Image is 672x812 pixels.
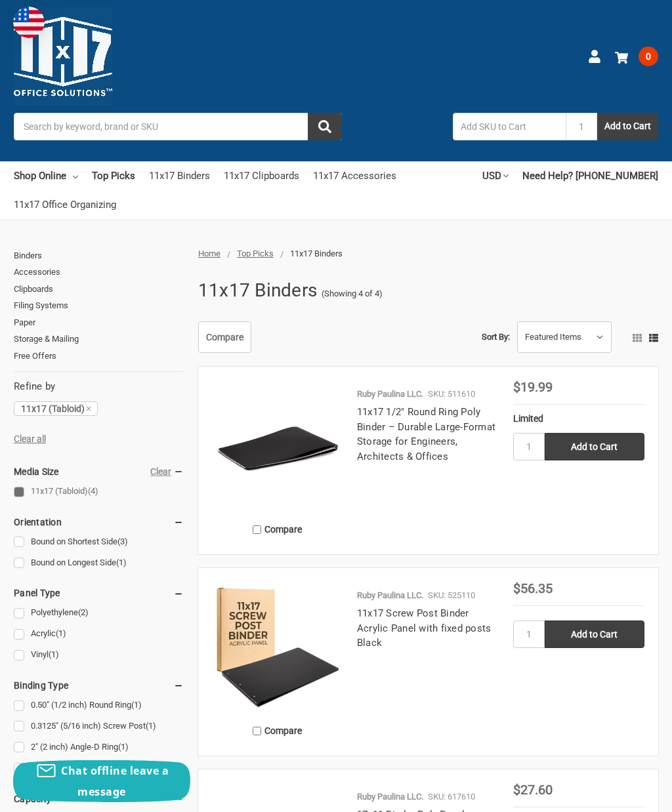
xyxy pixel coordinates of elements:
[14,604,184,622] a: Polyethylene
[14,554,184,572] a: Bound on Longest Side
[14,483,184,500] a: 11x17 (Tabloid)
[522,161,658,190] a: Need Help? [PHONE_NUMBER]
[14,625,184,643] a: Acrylic
[513,379,553,395] span: $19.99
[14,434,46,444] a: Clear all
[253,525,261,534] input: Compare
[14,514,184,530] h5: Orientation
[13,760,190,802] button: Chat offline leave a message
[14,281,184,298] a: Clipboards
[14,314,184,331] a: Paper
[212,582,343,713] img: 11x17 Screw Post Binder Acrylic Panel with fixed posts Black
[14,697,184,714] a: 0.50" (1/2 inch) Round Ring
[13,7,45,38] img: duty and tax information for United States
[14,739,184,756] a: 2" (2 inch) Angle-D Ring
[428,388,475,401] p: SKU: 511610
[56,628,66,638] span: (1)
[313,161,396,190] a: 11x17 Accessories
[290,249,343,258] span: 11x17 Binders
[14,379,184,394] h5: Refine by
[198,274,317,308] h1: 11x17 Binders
[78,607,89,617] span: (2)
[357,406,495,462] a: 11x17 1/2" Round Ring Poly Binder – Durable Large-Format Storage for Engineers, Architects & Offices
[322,287,383,300] span: (Showing 4 of 4)
[453,113,566,140] input: Add SKU to Cart
[14,464,184,479] h5: Media Size
[357,388,423,401] p: Ruby Paulina LLC.
[14,113,342,140] input: Search by keyword, brand or SKU
[14,161,78,190] a: Shop Online
[428,589,475,602] p: SKU: 525110
[224,161,299,190] a: 11x17 Clipboards
[131,700,142,710] span: (1)
[357,607,492,649] a: 11x17 Screw Post Binder Acrylic Panel with fixed posts Black
[428,790,475,803] p: SKU: 617610
[198,321,251,353] a: Compare
[117,537,128,546] span: (3)
[14,7,112,106] img: 11x17.com
[14,678,184,693] h5: Binding Type
[212,380,343,512] img: 11x17 1/2" Round Ring Poly Binder – Durable Large-Format Storage for Engineers, Architects & Offices
[14,348,184,365] a: Free Offers
[14,401,98,416] a: 11x17 (Tabloid)
[513,412,644,426] div: Limited
[14,331,184,348] a: Storage & Mailing
[597,113,658,140] button: Add to Cart
[357,790,423,803] p: Ruby Paulina LLC.
[92,161,135,190] a: Top Picks
[150,466,171,477] a: Clear
[212,720,343,742] label: Compare
[14,533,184,551] a: Bound on Shortest Side
[146,721,156,731] span: (1)
[237,249,274,258] a: Top Picks
[14,247,184,264] a: Binders
[61,763,169,799] span: Chat offline leave a message
[14,190,116,219] a: 11x17 Office Organizing
[14,264,184,281] a: Accessories
[118,742,129,752] span: (1)
[212,519,343,540] label: Compare
[116,558,127,567] span: (1)
[14,297,184,314] a: Filing Systems
[149,161,210,190] a: 11x17 Binders
[615,39,658,73] a: 0
[513,782,553,798] span: $27.60
[14,646,184,664] a: Vinyl
[513,580,553,596] span: $56.35
[49,649,59,659] span: (1)
[357,589,423,602] p: Ruby Paulina LLC.
[482,161,509,190] a: USD
[639,47,658,66] span: 0
[14,718,184,735] a: 0.3125" (5/16 inch) Screw Post
[482,327,510,347] label: Sort By:
[88,486,98,496] span: (4)
[14,585,184,601] h5: Panel Type
[253,727,261,735] input: Compare
[545,620,644,648] input: Add to Cart
[198,249,220,258] a: Home
[545,433,644,460] input: Add to Cart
